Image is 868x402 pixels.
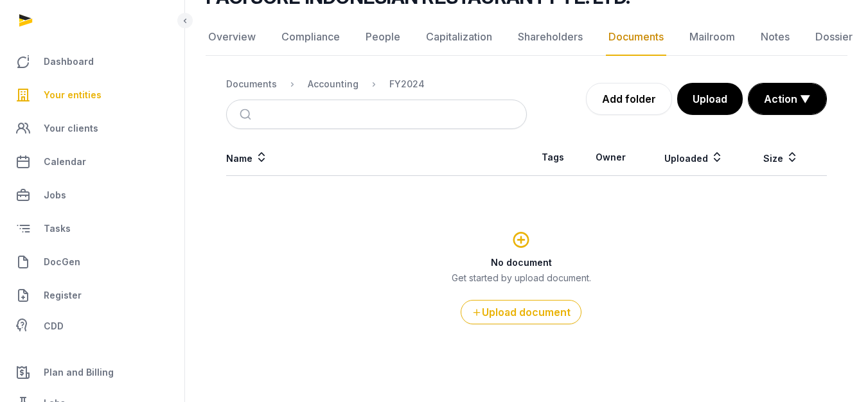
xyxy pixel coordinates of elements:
[363,19,403,56] a: People
[10,146,174,177] a: Calendar
[279,19,342,56] a: Compliance
[746,139,817,176] th: Size
[10,313,174,339] a: CDD
[206,19,847,56] nav: Tabs
[579,139,642,176] th: Owner
[677,83,743,115] button: Upload
[44,87,102,103] span: Your entities
[227,256,815,269] h3: No document
[226,69,527,100] nav: Breadcrumb
[44,121,98,136] span: Your clients
[10,247,174,277] a: DocGen
[606,19,666,56] a: Documents
[10,357,174,388] a: Plan and Billing
[10,213,174,244] a: Tasks
[586,83,672,115] a: Add folder
[44,365,114,380] span: Plan and Billing
[10,180,174,211] a: Jobs
[10,46,174,77] a: Dashboard
[232,100,262,128] button: Submit
[461,300,581,324] button: Upload document
[758,19,792,56] a: Notes
[44,188,66,203] span: Jobs
[10,113,174,144] a: Your clients
[44,254,80,270] span: DocGen
[687,19,738,56] a: Mailroom
[10,280,174,311] a: Register
[226,139,527,176] th: Name
[44,221,71,236] span: Tasks
[44,54,94,69] span: Dashboard
[10,80,174,110] a: Your entities
[527,139,580,176] th: Tags
[389,78,425,91] div: FY2024
[642,139,746,176] th: Uploaded
[748,83,826,114] button: Action ▼
[308,78,359,91] div: Accounting
[206,19,258,56] a: Overview
[813,19,855,56] a: Dossier
[44,288,82,303] span: Register
[226,78,277,91] div: Documents
[44,319,64,334] span: CDD
[515,19,585,56] a: Shareholders
[44,154,86,170] span: Calendar
[423,19,495,56] a: Capitalization
[227,272,815,284] p: Get started by upload document.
